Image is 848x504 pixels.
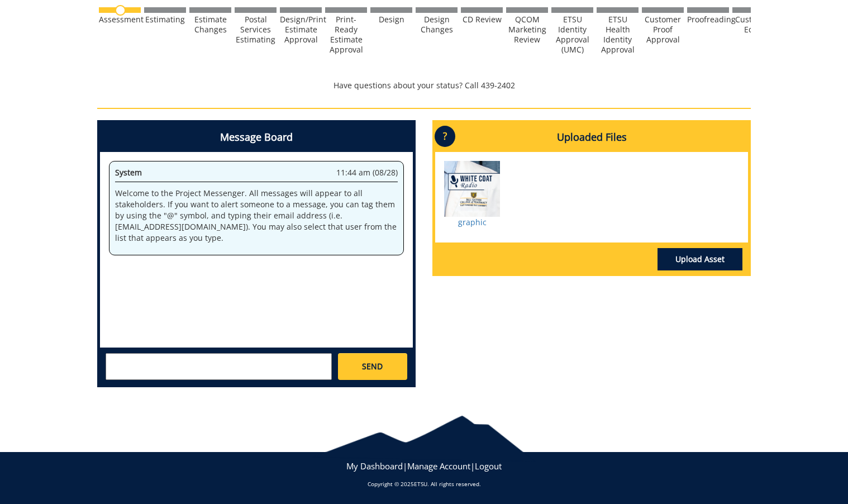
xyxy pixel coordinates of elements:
[115,5,126,16] img: no
[144,15,186,25] div: Estimating
[235,15,277,45] div: Postal Services Estimating
[100,123,413,152] h4: Message Board
[458,217,487,227] a: graphic
[280,15,322,45] div: Design/Print Estimate Approval
[435,126,455,147] p: ?
[338,353,407,380] a: SEND
[362,361,383,372] span: SEND
[414,480,427,488] a: ETSU
[416,15,458,35] div: Design Changes
[189,15,231,35] div: Estimate Changes
[658,248,742,270] a: Upload Asset
[732,15,774,35] div: Customer Edits
[597,15,639,55] div: ETSU Health Identity Approval
[551,15,593,55] div: ETSU Identity Approval (UMC)
[325,15,367,55] div: Print-Ready Estimate Approval
[370,15,412,25] div: Design
[115,188,398,244] p: Welcome to the Project Messenger. All messages will appear to all stakeholders. If you want to al...
[106,353,332,380] textarea: messageToSend
[506,15,548,45] div: QCOM Marketing Review
[642,15,684,45] div: Customer Proof Approval
[461,15,503,25] div: CD Review
[115,167,142,178] span: System
[99,15,141,25] div: Assessment
[336,167,398,178] span: 11:44 am (08/28)
[407,460,470,472] a: Manage Account
[346,460,403,472] a: My Dashboard
[687,15,729,25] div: Proofreading
[97,80,751,91] p: Have questions about your status? Call 439-2402
[475,460,502,472] a: Logout
[435,123,748,152] h4: Uploaded Files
